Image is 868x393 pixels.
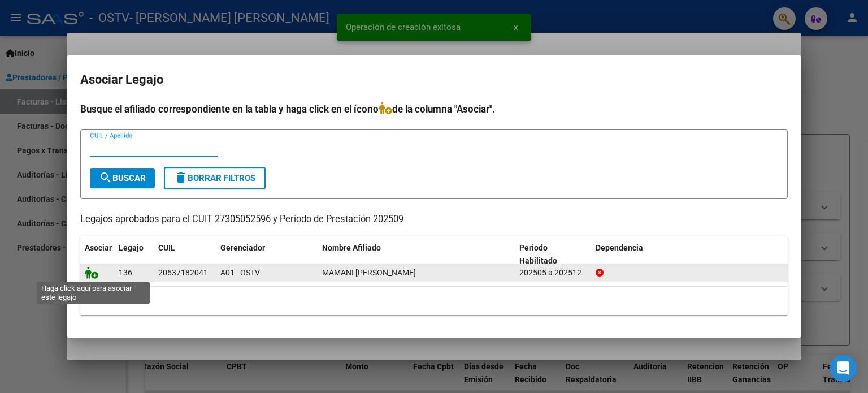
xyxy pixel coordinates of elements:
span: Legajo [119,243,144,252]
span: CUIL [158,243,175,252]
span: Borrar Filtros [174,173,255,183]
datatable-header-cell: Gerenciador [216,236,318,273]
datatable-header-cell: Nombre Afiliado [318,236,515,273]
span: 136 [119,268,132,277]
span: Dependencia [596,243,643,252]
span: Nombre Afiliado [322,243,381,252]
button: Borrar Filtros [164,167,266,189]
datatable-header-cell: Dependencia [591,236,788,273]
datatable-header-cell: CUIL [154,236,216,273]
datatable-header-cell: Asociar [80,236,114,273]
h2: Asociar Legajo [80,69,788,90]
span: Gerenciador [220,243,265,252]
mat-icon: delete [174,171,188,184]
datatable-header-cell: Legajo [114,236,154,273]
p: Legajos aprobados para el CUIT 27305052596 y Período de Prestación 202509 [80,213,788,227]
div: Open Intercom Messenger [830,355,857,382]
span: MAMANI VALENTINO YAMIR [322,268,416,277]
span: Buscar [99,173,146,183]
div: 20537182041 [158,266,208,279]
button: Buscar [90,168,155,188]
h4: Busque el afiliado correspondiente en la tabla y haga click en el ícono de la columna "Asociar". [80,102,788,116]
div: 202505 a 202512 [519,266,587,279]
datatable-header-cell: Periodo Habilitado [515,236,591,273]
span: Periodo Habilitado [519,243,557,265]
span: Asociar [85,243,112,252]
mat-icon: search [99,171,112,184]
span: A01 - OSTV [220,268,260,277]
div: 1 registros [80,287,788,315]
